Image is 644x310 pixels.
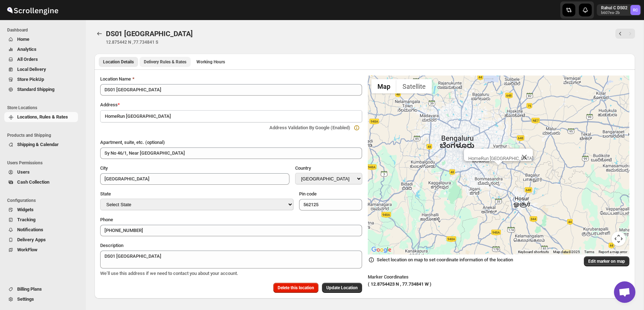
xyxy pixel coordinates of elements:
span: Phone [100,217,113,222]
button: Back [94,29,104,39]
span: We’ll use this address if we need to contact you about your account. [100,271,238,276]
button: WorkFlow [4,245,78,255]
span: Address Validation By Google (Enabled) [269,125,350,130]
span: Apartment, suite, etc. (optional) [100,140,165,145]
span: Working Hours [196,59,225,65]
span: Users Permissions [7,160,81,166]
button: Show satellite imagery [396,79,432,93]
span: Pin code [299,191,317,197]
button: Home [4,34,78,44]
div: Marker Coordinates [368,255,630,288]
a: Terms (opens in new tab) [584,250,594,254]
span: Settings [17,296,34,302]
span: Description [100,243,123,248]
button: Notifications [4,225,78,235]
span: Edit marker on map [588,258,625,264]
span: City [100,165,108,171]
div: State [100,190,293,199]
button: Previous [615,29,625,39]
span: Location Details [103,59,134,65]
button: Edit marker on map [584,256,629,266]
img: ScrollEngine [6,1,59,19]
button: Tracking [4,215,78,225]
div: HomeRun [GEOGRAPHIC_DATA] [468,156,533,161]
span: Delivery Apps [17,237,46,242]
text: RC [633,8,638,13]
button: Locations, Rules & Rates [4,112,78,122]
p: Rahul C DS02 [601,5,628,11]
span: Configurations [7,198,81,203]
button: Show street map [371,79,396,93]
b: ( 12.8754423 N , 77.734841 W ) [368,281,431,287]
button: Map camera controls [611,232,626,246]
span: Store PickUp [17,77,44,82]
span: Standard Shipping [17,87,54,92]
button: Delivery Apps [4,235,78,245]
span: Rahul C DS02 [630,5,640,15]
span: DS01 [GEOGRAPHIC_DATA] [106,29,193,38]
div: Open chat [614,281,635,303]
span: All Orders [17,57,38,62]
span: Location Name [100,76,131,82]
span: Widgets [17,207,34,212]
button: All Orders [4,54,78,64]
button: User menu [597,4,641,16]
button: Close [516,149,533,166]
span: Delete this location [278,285,314,291]
button: Delete this location [273,283,318,293]
span: Dashboard [7,27,81,33]
span: Locations, Rules & Rates [17,114,68,120]
button: Keyboard shortcuts [518,250,549,255]
div: Address [100,101,362,108]
nav: Pagination [615,29,635,39]
span: Update Location [326,285,358,291]
span: Billing Plans [17,286,42,292]
span: Tracking [17,217,35,222]
span: Delivery Rules & Rates [144,59,186,65]
span: Map data ©2025 [553,250,580,254]
span: Store Locations [7,105,81,111]
button: Update Location [322,283,362,293]
span: Analytics [17,47,36,52]
span: Products and Shipping [7,132,81,138]
p: 12.875442 N ,77.734841 S [106,39,401,45]
button: Analytics [4,44,78,54]
button: Widgets [4,205,78,215]
button: Users [4,167,78,177]
span: Local Delivery [17,67,46,72]
input: Enter a location [100,110,362,122]
span: Users [17,169,30,175]
img: Google [370,245,393,255]
a: Report a map error [599,250,627,254]
textarea: DS01 [GEOGRAPHIC_DATA] [100,251,362,268]
a: Open this area in Google Maps (opens a new window) [370,245,393,255]
button: Shipping & Calendar [4,140,78,150]
button: Cash Collection [4,177,78,187]
button: Settings [4,294,78,304]
span: Notifications [17,227,43,232]
span: WorkFlow [17,247,38,252]
div: Select location on map to set coordinate information of the location [368,256,513,263]
span: Shipping & Calendar [17,142,59,147]
p: b607ea-2b [601,11,628,15]
div: Country [295,165,362,173]
span: Cash Collection [17,179,49,185]
button: Billing Plans [4,284,78,294]
span: Home [17,37,29,42]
